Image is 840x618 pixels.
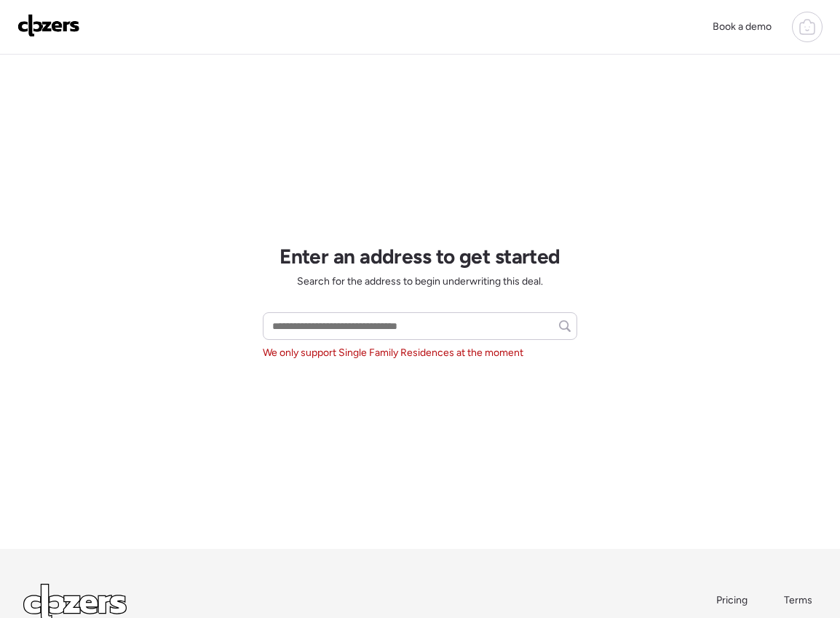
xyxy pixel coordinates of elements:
[716,594,748,606] span: Pricing
[784,593,817,608] a: Terms
[713,20,772,33] span: Book a demo
[784,594,812,606] span: Terms
[17,14,80,37] img: Logo
[716,593,749,608] a: Pricing
[297,274,543,289] span: Search for the address to begin underwriting this deal.
[263,346,523,360] span: We only support Single Family Residences at the moment
[280,244,560,269] h1: Enter an address to get started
